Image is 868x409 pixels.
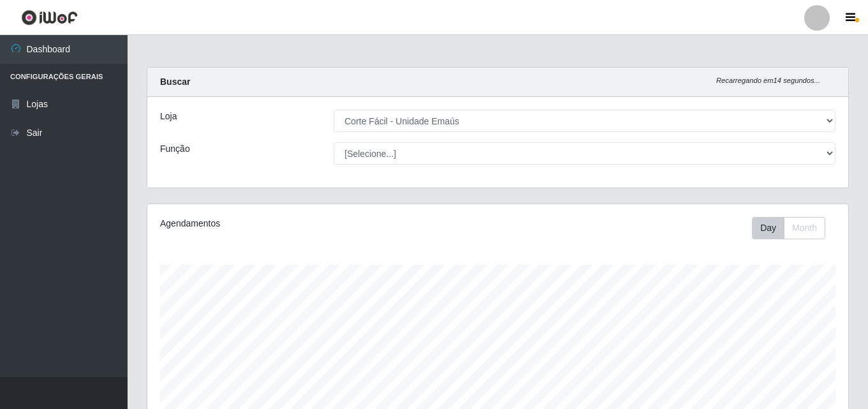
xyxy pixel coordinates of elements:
[752,217,784,239] button: Day
[160,77,190,87] strong: Buscar
[21,10,78,26] img: CoreUI Logo
[160,142,190,156] label: Função
[784,217,825,239] button: Month
[160,110,177,123] label: Loja
[160,217,430,230] div: Agendamentos
[716,77,820,84] i: Recarregando em 14 segundos...
[752,217,825,239] div: First group
[752,217,835,239] div: Toolbar with button groups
